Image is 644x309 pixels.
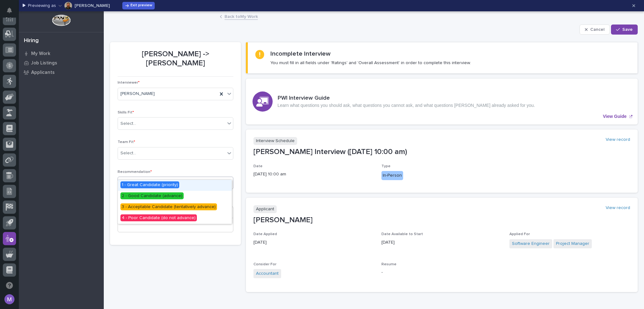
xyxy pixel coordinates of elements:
[19,68,104,77] a: Applicants
[225,13,258,20] a: Back toMy Work
[512,240,550,247] a: Software Engineer
[381,262,397,266] span: Resume
[31,60,57,66] p: Job Listings
[253,239,374,246] p: [DATE]
[3,293,16,306] button: users-avatar
[120,120,136,127] div: Select...
[118,191,232,202] div: 2 - Good Candidate (advance)
[381,269,502,276] p: -
[118,50,233,68] p: [PERSON_NAME] -> [PERSON_NAME]
[253,205,277,213] p: Applicant
[39,102,44,107] div: 🔗
[606,137,630,142] a: View record
[118,170,152,174] span: Recommendation
[120,203,217,210] span: 3 - Acceptable Candidate (tentatively advance)
[253,147,630,157] p: [PERSON_NAME] Interview ([DATE] 10:00 am)
[270,50,330,58] h2: Incomplete Interview
[270,60,471,66] p: You must fill in all fields under 'Ratings' and 'Overall Assessment' in order to complete this in...
[256,270,279,277] a: Accountant
[3,279,16,292] button: Open support chat
[19,58,104,68] a: Job Listings
[28,3,56,8] p: Previewing as
[381,239,502,246] p: [DATE]
[253,262,276,266] span: Consider For
[611,25,638,35] button: Save
[107,72,114,80] button: Start new chat
[6,70,18,81] img: 1736555164131-43832dd5-751b-4058-ba23-39d91318e5a0
[4,99,37,110] a: 📖Help Docs
[21,76,88,81] div: We're offline, we will be back soon!
[64,2,72,9] img: Austin Beachy
[21,70,103,76] div: Start new chat
[6,35,114,45] p: How can we help?
[46,101,80,108] span: Onboarding Call
[120,214,197,221] span: 4 - Poor Candidate (do not advance)
[6,102,11,107] div: 📖
[590,27,604,32] span: Cancel
[580,25,610,35] button: Cancel
[120,192,184,199] span: 2 - Good Candidate (advance)
[118,202,232,213] div: 3 - Acceptable Candidate (tentatively advance)
[381,164,391,168] span: Type
[120,150,136,157] div: Select...
[118,111,134,114] span: Skills Fit
[6,25,114,35] p: Welcome 👋
[3,4,16,17] button: Notifications
[253,164,263,168] span: Date
[603,114,626,119] p: View Guide
[118,180,232,191] div: 1 - Great Candidate (priority)
[58,1,110,11] button: Austin Beachy[PERSON_NAME]
[118,140,135,144] span: Team Fit
[381,232,423,236] span: Date Available to Start
[118,81,140,85] span: Interviewer
[130,3,152,8] span: Exit preview
[13,101,34,108] span: Help Docs
[253,232,277,236] span: Date Applied
[75,3,110,8] p: [PERSON_NAME]
[253,137,297,145] p: Interview Schedule
[63,117,76,121] span: Pylon
[120,91,155,97] span: [PERSON_NAME]
[120,181,179,188] span: 1 - Great Candidate (priority)
[6,6,19,19] img: Stacker
[31,70,55,75] p: Applicants
[253,171,374,178] p: [DATE] 10:00 am
[509,232,530,236] span: Applied For
[31,51,50,57] p: My Work
[278,103,535,108] p: Learn what questions you should ask, what questions you cannot ask, and what questions [PERSON_NA...
[246,79,638,124] a: View Guide
[52,14,70,26] img: Workspace Logo
[253,216,630,225] p: [PERSON_NAME]
[118,213,232,224] div: 4 - Poor Candidate (do not advance)
[122,2,155,9] button: Exit preview
[19,49,104,58] a: My Work
[278,95,535,102] h3: PWI Interview Guide
[606,205,630,211] a: View record
[37,99,83,110] a: 🔗Onboarding Call
[44,116,76,121] a: Powered byPylon
[8,8,16,18] div: Notifications
[24,37,39,44] div: Hiring
[622,27,633,32] span: Save
[556,240,589,247] a: Project Manager
[381,171,403,180] div: In-Person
